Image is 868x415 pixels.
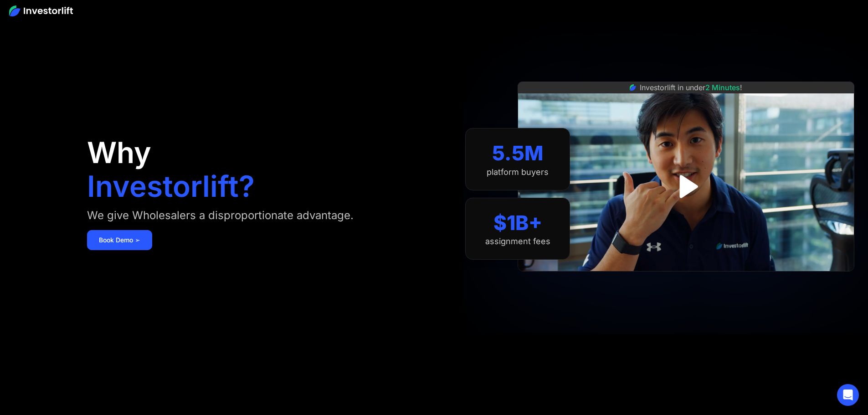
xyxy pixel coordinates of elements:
div: assignment fees [485,236,550,246]
div: platform buyers [487,167,549,177]
h1: Why [87,138,151,167]
h1: Investorlift? [87,172,255,201]
div: Open Intercom Messenger [837,384,859,406]
a: Book Demo ➢ [87,230,152,250]
a: open lightbox [666,166,706,207]
span: 2 Minutes [705,83,740,92]
div: We give Wholesalers a disproportionate advantage. [87,208,354,223]
div: 5.5M [492,141,544,165]
div: Investorlift in under ! [640,82,742,93]
div: $1B+ [493,211,542,235]
iframe: Customer reviews powered by Trustpilot [618,276,755,287]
